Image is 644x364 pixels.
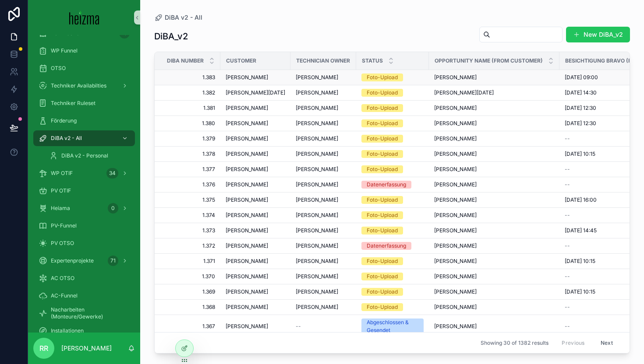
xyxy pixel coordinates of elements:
[367,135,398,143] div: Foto-Upload
[154,30,188,42] h1: DiBA_v2
[33,218,135,234] a: PV-Funnel
[296,181,338,188] span: [PERSON_NAME]
[296,166,351,173] a: [PERSON_NAME]
[51,117,77,124] span: Förderung
[226,57,256,64] span: Customer
[296,258,338,265] span: [PERSON_NAME]
[361,273,424,280] a: Foto-Upload
[296,323,351,330] a: --
[165,135,215,142] a: 1.379
[51,257,94,264] span: Expertenprojekte
[296,196,338,203] span: [PERSON_NAME]
[361,165,424,173] a: Foto-Upload
[434,120,554,127] a: [PERSON_NAME]
[434,273,477,280] span: [PERSON_NAME]
[226,135,285,142] a: [PERSON_NAME]
[165,89,215,96] a: 1.382
[296,150,338,157] span: [PERSON_NAME]
[226,181,285,188] a: [PERSON_NAME]
[106,168,118,178] div: 34
[361,119,424,127] a: Foto-Upload
[165,74,215,81] a: 1.383
[296,242,338,249] span: [PERSON_NAME]
[226,288,285,295] a: [PERSON_NAME]
[51,240,74,247] span: PV OTSO
[434,304,554,311] a: [PERSON_NAME]
[226,212,285,219] a: [PERSON_NAME]
[226,304,285,311] a: [PERSON_NAME]
[565,273,570,280] span: --
[361,181,424,189] a: Datenerfassung
[226,150,285,157] a: [PERSON_NAME]
[226,273,285,280] a: [PERSON_NAME]
[434,242,554,249] a: [PERSON_NAME]
[434,74,477,81] span: [PERSON_NAME]
[165,304,215,311] a: 1.368
[51,222,77,229] span: PV-Funnel
[434,227,477,234] span: [PERSON_NAME]
[33,253,135,269] a: Expertenprojekte71
[165,273,215,280] a: 1.370
[367,73,398,81] div: Foto-Upload
[226,105,285,112] a: [PERSON_NAME]
[367,257,398,265] div: Foto-Upload
[566,27,630,42] button: New DiBA_v2
[226,150,268,157] span: [PERSON_NAME]
[435,57,543,64] span: Opportunity Name (from Customer)
[69,10,99,24] img: App logo
[226,89,285,96] span: [PERSON_NAME][DATE]
[565,150,595,157] span: [DATE] 10:15
[226,196,285,203] a: [PERSON_NAME]
[165,105,215,112] span: 1.381
[226,74,268,81] span: [PERSON_NAME]
[226,120,268,127] span: [PERSON_NAME]
[296,273,351,280] a: [PERSON_NAME]
[165,288,215,295] a: 1.369
[361,303,424,311] a: Foto-Upload
[367,211,398,219] div: Foto-Upload
[165,196,215,203] span: 1.375
[565,74,598,81] span: [DATE] 09:00
[33,305,135,321] a: Nacharbeiten (Monteure/Gewerke)
[565,135,570,142] span: --
[167,57,204,64] span: DiBA Number
[226,258,268,265] span: [PERSON_NAME]
[361,257,424,265] a: Foto-Upload
[565,304,570,311] span: --
[565,105,596,112] span: [DATE] 12:30
[367,227,398,234] div: Foto-Upload
[51,306,126,320] span: Nacharbeiten (Monteure/Gewerke)
[361,211,424,219] a: Foto-Upload
[367,288,398,296] div: Foto-Upload
[296,323,301,330] span: --
[434,150,554,157] a: [PERSON_NAME]
[434,105,554,112] a: [PERSON_NAME]
[226,105,268,112] span: [PERSON_NAME]
[226,227,285,234] a: [PERSON_NAME]
[165,120,215,127] a: 1.380
[226,288,268,295] span: [PERSON_NAME]
[361,150,424,158] a: Foto-Upload
[165,258,215,265] span: 1.371
[51,135,82,142] span: DiBA v2 - All
[226,273,268,280] span: [PERSON_NAME]
[51,327,84,334] span: Installationen
[51,205,70,212] span: Heiama
[434,323,477,330] span: [PERSON_NAME]
[226,135,268,142] span: [PERSON_NAME]
[33,43,135,59] a: WP Funnel
[165,323,215,330] a: 1.367
[226,242,268,249] span: [PERSON_NAME]
[296,105,351,112] a: [PERSON_NAME]
[296,57,350,64] span: Technician Owner
[165,181,215,188] span: 1.376
[434,323,554,330] a: [PERSON_NAME]
[361,242,424,250] a: Datenerfassung
[28,35,140,332] div: scrollable content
